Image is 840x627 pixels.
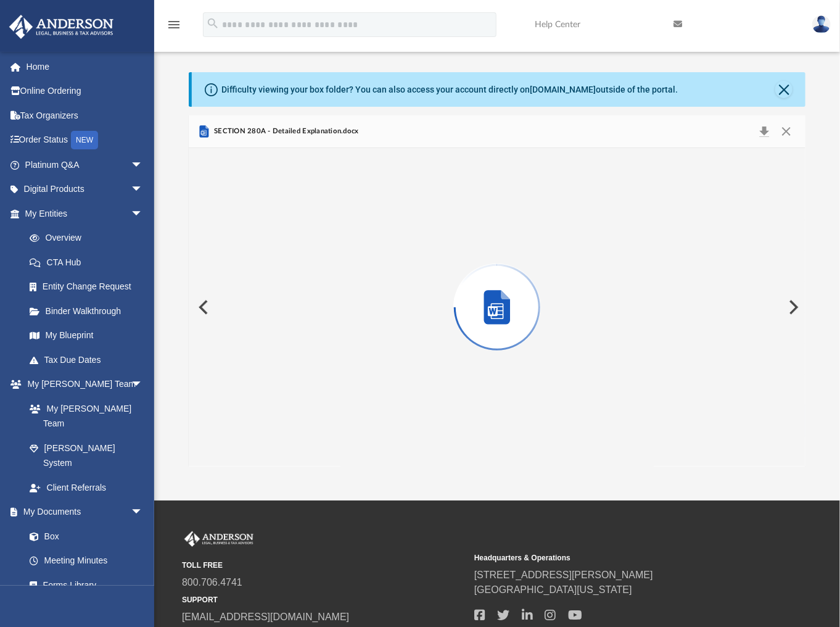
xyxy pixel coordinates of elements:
[530,85,596,94] a: [DOMAIN_NAME]
[167,23,181,32] a: menu
[182,594,466,605] small: SUPPORT
[17,396,149,436] a: My [PERSON_NAME] Team
[131,177,155,202] span: arrow_drop_down
[17,226,162,251] a: Overview
[167,17,181,32] i: menu
[222,83,678,96] div: Difficulty viewing your box folder? You can also access your account directly on outside of the p...
[474,570,653,580] a: [STREET_ADDRESS][PERSON_NAME]
[182,531,256,547] img: Anderson Advisors Platinum Portal
[9,128,162,153] a: Order StatusNEW
[17,436,155,475] a: [PERSON_NAME] System
[17,299,162,323] a: Binder Walkthrough
[182,577,242,588] a: 800.706.4741
[17,549,155,573] a: Meeting Minutes
[71,131,98,149] div: NEW
[17,275,162,299] a: Entity Change Request
[17,323,155,348] a: My Blueprint
[17,250,162,275] a: CTA Hub
[6,15,117,39] img: Anderson Advisors Platinum Portal
[9,500,155,525] a: My Documentsarrow_drop_down
[779,290,806,325] button: Next File
[17,573,149,597] a: Forms Library
[775,123,797,140] button: Close
[212,126,359,137] span: SECTION 280A - Detailed Explanation.docx
[474,552,758,563] small: Headquarters & Operations
[9,103,162,128] a: Tax Organizers
[812,15,831,33] img: User Pic
[9,201,162,226] a: My Entitiesarrow_drop_down
[9,372,155,397] a: My [PERSON_NAME] Teamarrow_drop_down
[182,612,349,622] a: [EMAIL_ADDRESS][DOMAIN_NAME]
[17,347,162,372] a: Tax Due Dates
[9,152,162,177] a: Platinum Q&Aarrow_drop_down
[9,177,162,202] a: Digital Productsarrow_drop_down
[131,372,155,397] span: arrow_drop_down
[9,54,162,79] a: Home
[754,123,776,140] button: Download
[189,115,806,467] div: Preview
[9,79,162,104] a: Online Ordering
[131,152,155,178] span: arrow_drop_down
[131,201,155,226] span: arrow_drop_down
[189,290,216,325] button: Previous File
[775,81,793,98] button: Close
[474,584,632,595] a: [GEOGRAPHIC_DATA][US_STATE]
[17,475,155,500] a: Client Referrals
[182,560,466,571] small: TOLL FREE
[131,500,155,525] span: arrow_drop_down
[17,524,149,549] a: Box
[206,17,220,30] i: search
